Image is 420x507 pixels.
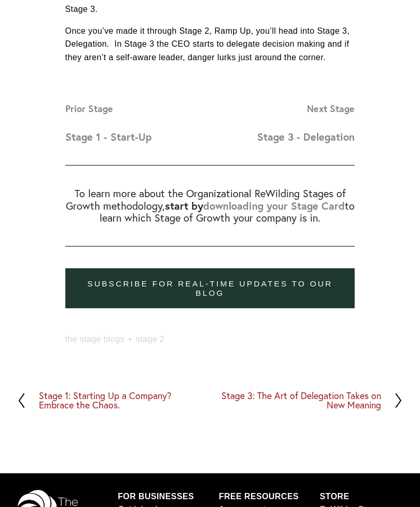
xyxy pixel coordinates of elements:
a: Subscribe for real-time updates to our blog [65,268,355,309]
h2: To learn more about the Organizational ReWilding Stages of Growth methodology, to learn which Sta... [65,187,355,224]
a: Stage 3 - Delegation [257,130,355,143]
strong: STORE [320,492,349,501]
a: Next Stage [307,103,355,115]
h2: Stage 1: Starting Up a Company? Embrace the Chaos. [39,391,210,410]
a: downloading your Stage Card [203,199,345,212]
a: FREE RESOURCES [219,490,299,503]
strong: FREE RESOURCES [219,492,299,501]
a: FOR BUSINESSES [118,490,194,503]
p: Once you’ve made it through Stage 2, Ramp Up, you’ll head into Stage 3, Delegation. In Stage 3 th... [65,24,355,64]
a: stage 2 [136,335,164,344]
strong: FOR BUSINESSES [118,492,194,501]
h2: Stage 3: The Art of Delegation Takes on New Meaning [210,391,381,410]
a: Stage 1 - Start-Up [65,130,151,143]
a: Stage 1: Starting Up a Company? Embrace the Chaos. [17,391,210,410]
a: the stage blogs [65,335,125,344]
a: Stage 3: The Art of Delegation Takes on New Meaning [210,391,403,410]
a: Prior Stage [65,103,113,115]
strong: downloading your Stage Card [203,199,345,213]
a: STORE [320,490,349,503]
strong: start by [165,199,203,213]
